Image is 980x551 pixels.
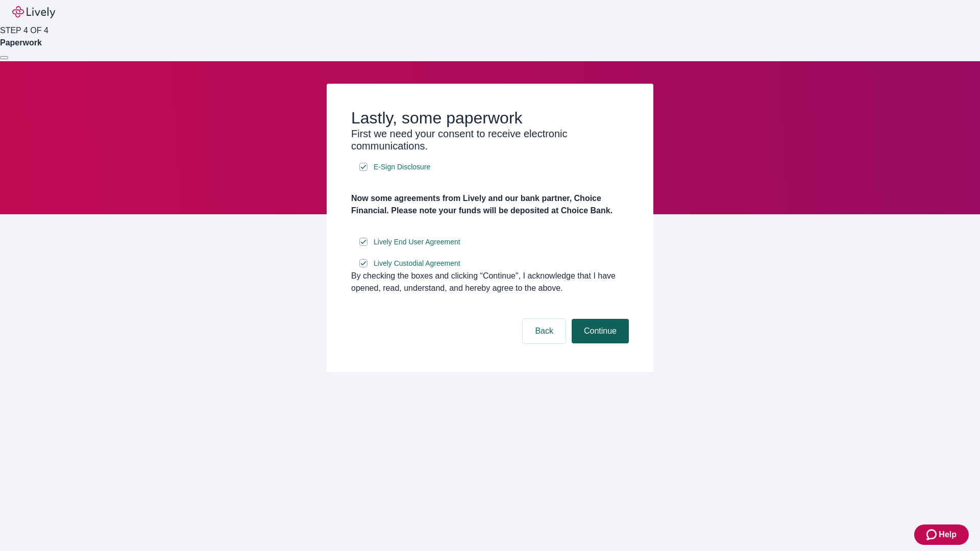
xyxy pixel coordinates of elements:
h2: Lastly, some paperwork [351,108,629,128]
a: e-sign disclosure document [372,161,432,173]
span: Lively Custodial Agreement [374,258,460,269]
a: e-sign disclosure document [372,257,462,270]
a: e-sign disclosure document [372,236,462,248]
span: E-Sign Disclosure [374,162,430,172]
button: Zendesk support iconHelp [914,524,969,545]
img: Lively [12,6,55,18]
div: By checking the boxes and clicking “Continue", I acknowledge that I have opened, read, understand... [351,270,629,294]
h3: First we need your consent to receive electronic communications. [351,128,629,152]
svg: Zendesk support icon [926,529,939,541]
span: Lively End User Agreement [374,237,460,247]
span: Help [939,529,957,541]
button: Back [523,319,566,343]
button: Continue [572,319,629,343]
h4: Now some agreements from Lively and our bank partner, Choice Financial. Please note your funds wi... [351,192,629,217]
